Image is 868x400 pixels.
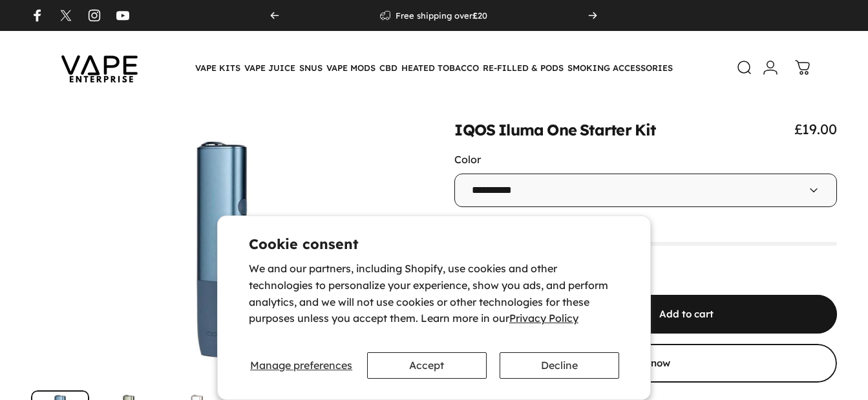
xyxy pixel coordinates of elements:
[31,120,414,380] button: Open media 1 in modal
[509,312,578,325] a: Privacy Policy
[547,123,577,138] animate-element: One
[566,54,675,81] summary: SMOKING ACCESSORIES
[249,237,620,251] h2: Cookie consent
[472,10,478,21] strong: £
[249,352,354,379] button: Manage preferences
[481,54,566,81] summary: RE-FILLED & PODS
[500,352,619,379] button: Decline
[635,123,656,138] animate-element: Kit
[454,153,481,166] label: Color
[399,54,481,81] summary: HEATED TOBACCO
[536,295,837,334] button: Add to cart
[789,54,817,82] a: 0 items
[297,54,324,81] summary: SNUS
[324,54,377,81] summary: VAPE MODS
[242,54,297,81] summary: VAPE JUICE
[249,261,620,326] p: We and our partners, including Shopify, use cookies and other technologies to personalize your ex...
[193,54,675,81] nav: Primary
[794,120,837,137] span: £19.00
[396,10,487,21] p: Free shipping over 20
[454,123,495,138] animate-element: IQOS
[250,359,352,372] span: Manage preferences
[498,123,544,138] animate-element: Iluma
[41,37,158,98] img: Vape Enterprise
[193,54,242,81] summary: VAPE KITS
[367,352,487,379] button: Accept
[580,123,631,138] animate-element: Starter
[377,54,399,81] summary: CBD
